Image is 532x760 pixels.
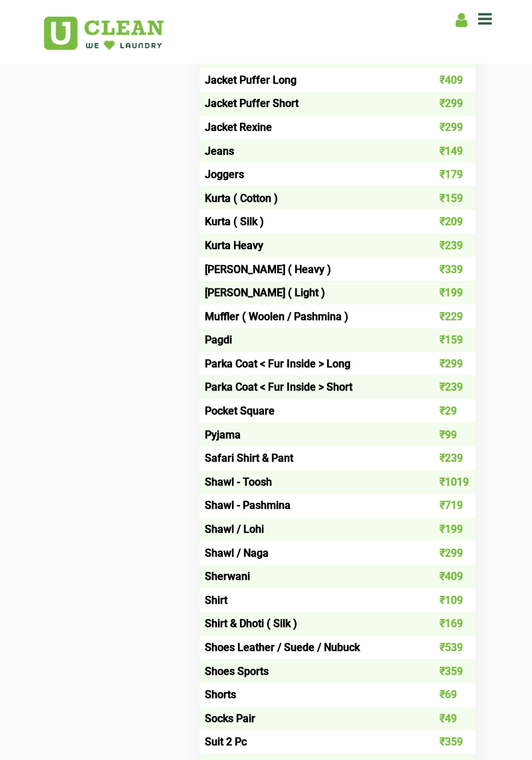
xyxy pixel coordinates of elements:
td: ₹299 [420,541,475,565]
td: ₹409 [420,565,475,589]
td: Joggers [199,163,420,187]
td: Shoes Leather / Suede / Nubuck [199,636,420,660]
td: ₹49 [420,707,475,731]
td: Pagdi [199,328,420,352]
td: Shawl / Naga [199,541,420,565]
td: Shirt [199,589,420,613]
td: Sherwani [199,565,420,589]
td: Pocket Square [199,399,420,423]
td: ₹169 [420,612,475,636]
td: Shorts [199,683,420,707]
td: Shirt & Dhoti ( Silk ) [199,612,420,636]
td: Suit 2 Pc [199,730,420,754]
td: ₹239 [420,234,475,258]
td: [PERSON_NAME] ( Heavy ) [199,257,420,281]
td: ₹149 [420,139,475,163]
td: Pyjama [199,423,420,446]
td: Shoes Sports [199,659,420,683]
td: Jacket Rexine [199,116,420,140]
td: ₹199 [420,518,475,541]
td: ₹239 [420,446,475,470]
td: Shawl / Lohi [199,518,420,541]
td: ₹179 [420,163,475,187]
td: ₹409 [420,68,475,92]
td: Safari Shirt & Pant [199,446,420,470]
td: ₹239 [420,375,475,399]
td: ₹69 [420,683,475,707]
td: Kurta ( Silk ) [199,210,420,234]
td: ₹99 [420,423,475,446]
td: Shawl - Toosh [199,470,420,494]
td: ₹159 [420,186,475,210]
td: Shawl - Pashmina [199,494,420,518]
td: ₹159 [420,328,475,352]
td: ₹359 [420,659,475,683]
td: ₹339 [420,257,475,281]
td: Muffler ( Woolen / Pashmina ) [199,304,420,328]
td: ₹719 [420,494,475,518]
td: ₹109 [420,589,475,613]
img: UClean Laundry and Dry Cleaning [44,17,164,50]
td: ₹299 [420,352,475,376]
td: ₹1019 [420,470,475,494]
td: Kurta ( Cotton ) [199,186,420,210]
td: Jacket Puffer Long [199,68,420,92]
td: Socks Pair [199,707,420,731]
td: Parka Coat < Fur Inside > Short [199,375,420,399]
td: Jacket Puffer Short [199,92,420,116]
td: ₹209 [420,210,475,234]
td: Parka Coat < Fur Inside > Long [199,352,420,376]
td: ₹229 [420,304,475,328]
td: ₹539 [420,636,475,660]
td: ₹359 [420,730,475,754]
td: Jeans [199,139,420,163]
td: [PERSON_NAME] ( Light ) [199,281,420,305]
td: ₹299 [420,92,475,116]
td: ₹299 [420,116,475,140]
td: Kurta Heavy [199,234,420,258]
td: ₹199 [420,281,475,305]
td: ₹29 [420,399,475,423]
